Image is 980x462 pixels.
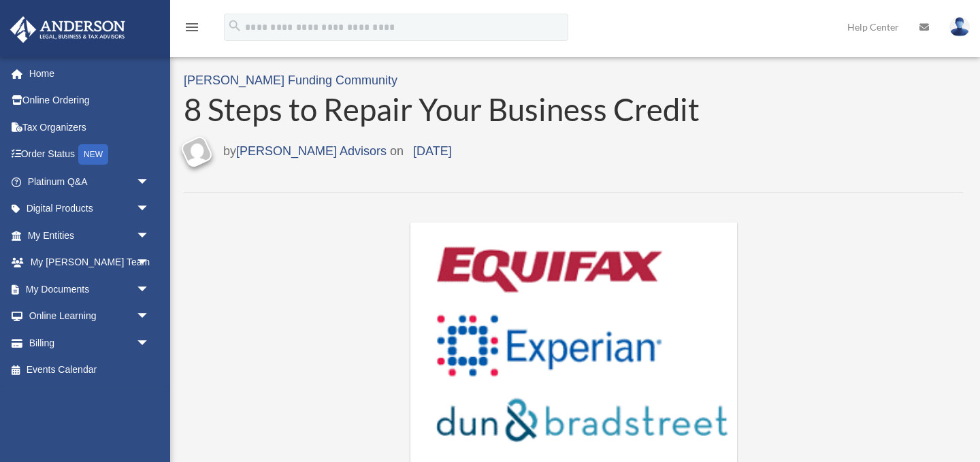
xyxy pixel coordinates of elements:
[78,144,108,165] div: NEW
[184,90,700,128] span: 8 Steps to Repair Your Business Credit
[10,114,170,141] a: Tax Organizers
[184,19,200,35] i: menu
[10,168,170,195] a: Platinum Q&Aarrow_drop_down
[184,73,397,87] a: [PERSON_NAME] Funding Community
[136,249,163,277] span: arrow_drop_down
[404,144,461,158] a: [DATE]
[10,303,170,330] a: Online Learningarrow_drop_down
[10,141,170,169] a: Order StatusNEW
[136,303,163,331] span: arrow_drop_down
[10,276,170,303] a: My Documentsarrow_drop_down
[10,195,170,222] a: Digital Productsarrow_drop_down
[223,141,387,163] span: by
[136,195,163,223] span: arrow_drop_down
[184,91,963,129] a: 8 Steps to Repair Your Business Credit
[6,16,129,43] img: Anderson Advisors Platinum Portal
[10,87,170,114] a: Online Ordering
[136,222,163,250] span: arrow_drop_down
[10,222,170,249] a: My Entitiesarrow_drop_down
[10,249,170,276] a: My [PERSON_NAME] Teamarrow_drop_down
[136,329,163,357] span: arrow_drop_down
[10,329,170,357] a: Billingarrow_drop_down
[184,24,200,35] a: menu
[10,357,170,384] a: Events Calendar
[236,144,387,158] a: [PERSON_NAME] Advisors
[949,17,970,37] img: User Pic
[390,141,461,163] span: on
[136,168,163,196] span: arrow_drop_down
[10,60,170,87] a: Home
[136,276,163,303] span: arrow_drop_down
[227,18,242,33] i: search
